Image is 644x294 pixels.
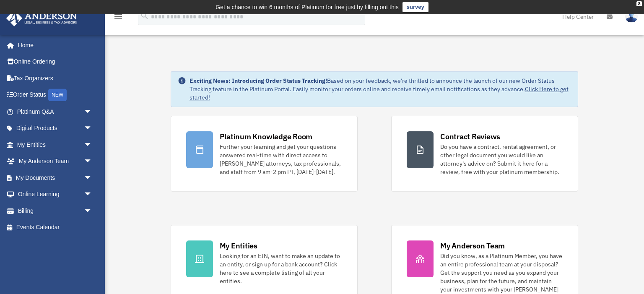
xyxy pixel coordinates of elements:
div: My Entities [220,240,257,251]
div: Contract Reviews [440,131,500,142]
i: search [140,11,149,20]
a: Online Ordering [6,54,105,70]
a: Click Here to get started! [190,85,569,101]
span: arrow_drop_down [84,202,101,220]
div: Get a chance to win 6 months of Platinum for free just by filling out this [216,2,399,12]
div: Platinum Knowledge Room [220,131,313,142]
div: Further your learning and get your questions answered real-time with direct access to [PERSON_NAM... [220,143,342,176]
a: survey [402,2,428,12]
a: Platinum Q&Aarrow_drop_down [6,103,105,120]
img: Anderson Advisors Platinum Portal [4,10,80,26]
a: Contract Reviews Do you have a contract, rental agreement, or other legal document you would like... [391,116,578,192]
a: Tax Organizers [6,70,105,87]
a: My Entitiesarrow_drop_down [6,136,105,153]
span: arrow_drop_down [84,153,101,170]
span: arrow_drop_down [84,186,101,203]
a: Home [6,37,101,54]
i: menu [113,12,123,22]
a: My Documentsarrow_drop_down [6,169,105,186]
strong: Exciting News: Introducing Order Status Tracking! [190,77,327,84]
a: Platinum Knowledge Room Further your learning and get your questions answered real-time with dire... [171,116,358,192]
a: Digital Productsarrow_drop_down [6,120,105,137]
img: User Pic [625,10,638,23]
span: arrow_drop_down [84,120,101,137]
a: Order StatusNEW [6,87,105,104]
div: close [636,1,642,6]
span: arrow_drop_down [84,169,101,187]
a: Billingarrow_drop_down [6,202,105,219]
span: arrow_drop_down [84,136,101,153]
div: Do you have a contract, rental agreement, or other legal document you would like an attorney's ad... [440,143,563,176]
a: Events Calendar [6,219,105,236]
a: My Anderson Teamarrow_drop_down [6,153,105,170]
div: Based on your feedback, we're thrilled to announce the launch of our new Order Status Tracking fe... [190,77,571,102]
div: Looking for an EIN, want to make an update to an entity, or sign up for a bank account? Click her... [220,252,342,285]
a: Online Learningarrow_drop_down [6,186,105,203]
div: My Anderson Team [440,240,505,251]
div: NEW [48,89,67,101]
span: arrow_drop_down [84,103,101,120]
a: menu [113,15,123,22]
